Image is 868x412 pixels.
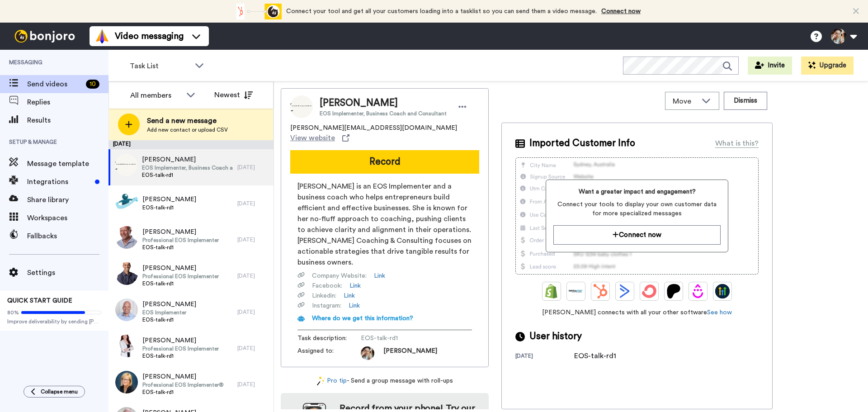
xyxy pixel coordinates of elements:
[142,280,219,287] span: EOS-talk-rd1
[286,8,597,14] span: Connect your tool and get all your customers loading into a tasklist so you can send them a video...
[142,164,233,171] span: EOS Implementer, Business Coach and Consultant
[529,137,635,150] span: Imported Customer Info
[27,79,82,90] span: Send videos
[142,227,219,237] span: [PERSON_NAME]
[27,158,108,169] span: Message template
[529,330,582,343] span: User history
[715,284,730,298] img: GoHighLevel
[297,346,361,360] span: Assigned to:
[142,237,219,244] span: Professional EOS Implementer
[142,352,219,360] span: EOS-talk-rd1
[320,96,447,110] span: [PERSON_NAME]
[383,346,437,360] span: [PERSON_NAME]
[553,200,720,218] span: Connect your tools to display your own customer data for more specialized messages
[115,226,138,249] img: 1f21a2de-ee11-4235-b4a8-acf5a5286658.jpg
[208,86,259,104] button: Newest
[666,284,681,298] img: Patreon
[569,284,583,298] img: Ontraport
[142,309,196,316] span: EOS Implementer
[115,298,138,321] img: 87d53c5d-6624-4180-8e5e-d444902258ea.jpg
[553,225,720,245] button: Connect now
[27,267,108,278] span: Settings
[237,381,269,388] div: [DATE]
[515,308,759,317] span: [PERSON_NAME] connects with all your other software
[515,352,574,361] div: [DATE]
[707,309,732,316] a: See how
[349,301,360,310] a: Link
[361,346,374,360] img: 39af5b3e-1ee2-41bd-9cac-7f0ac9e3e6e1-1759853553.jpg
[232,4,282,19] div: animation
[142,336,219,345] span: [PERSON_NAME]
[142,345,219,352] span: Professional EOS Implementer
[553,187,720,196] span: Want a greater impact and engagement?
[290,123,457,133] span: [PERSON_NAME][EMAIL_ADDRESS][DOMAIN_NAME]
[142,204,196,211] span: EOS-talk-rd1
[642,284,656,298] img: ConvertKit
[237,236,269,243] div: [DATE]
[27,194,108,205] span: Share library
[27,115,108,126] span: Results
[147,115,228,126] span: Send a new message
[27,97,108,108] span: Replies
[281,376,489,386] div: - Send a group message with roll-ups
[748,57,792,75] a: Invite
[130,90,182,101] div: All members
[142,388,224,396] span: EOS-talk-rd1
[344,291,355,300] a: Link
[312,301,341,310] span: Instagram :
[290,150,479,174] button: Record
[801,57,854,75] button: Upgrade
[7,318,101,325] span: Improve deliverability by sending [PERSON_NAME]’s from your own email
[115,154,137,176] img: 51167cd6-97e0-472a-bd16-4b27875cb58c.png
[142,300,196,309] span: [PERSON_NAME]
[142,381,224,388] span: Professional EOS Implementer®
[673,96,697,107] span: Move
[312,315,413,322] span: Where do we get this information?
[574,350,619,361] div: EOS-talk-rd1
[27,213,108,223] span: Workspaces
[142,316,196,323] span: EOS-talk-rd1
[142,195,196,204] span: [PERSON_NAME]
[312,291,336,300] span: Linkedin :
[290,133,335,143] span: View website
[147,126,228,133] span: Add new contact or upload CSV
[297,181,472,268] span: [PERSON_NAME] is an EOS Implementer and a business coach who helps entrepreneurs build efficient ...
[115,30,184,43] span: Video messaging
[312,281,342,290] span: Facebook :
[724,92,767,110] button: Dismiss
[237,308,269,316] div: [DATE]
[142,244,219,251] span: EOS-talk-rd1
[27,176,91,187] span: Integrations
[317,376,325,386] img: magic-wand.svg
[108,140,274,149] div: [DATE]
[312,271,367,280] span: Company Website :
[349,281,361,290] a: Link
[691,284,705,298] img: Drip
[593,284,608,298] img: Hubspot
[24,386,85,398] button: Collapse menu
[317,376,347,386] a: Pro tip
[290,95,313,118] img: Image of Tonya Petrozzi
[290,133,349,143] a: View website
[361,334,447,343] span: EOS-talk-rd1
[237,345,269,352] div: [DATE]
[86,80,99,89] div: 10
[715,138,759,149] div: What is this?
[115,190,138,213] img: a4dec5f6-9b2b-4e10-977c-f1c0db22bb0d.jpg
[115,262,138,285] img: 01846b7e-ecbf-4305-9780-1259def1c391.jpg
[544,284,559,298] img: Shopify
[95,29,109,43] img: vm-color.svg
[41,388,78,395] span: Collapse menu
[27,231,108,242] span: Fallbacks
[297,334,361,343] span: Task description :
[618,284,632,298] img: ActiveCampaign
[142,273,219,280] span: Professional EOS Implementer
[142,155,233,164] span: [PERSON_NAME]
[142,171,233,179] span: EOS-talk-rd1
[115,371,138,393] img: df7f3353-fcae-4b87-af0f-474846ed4702.jpg
[601,8,641,14] a: Connect now
[237,164,269,171] div: [DATE]
[142,372,224,381] span: [PERSON_NAME]
[7,298,72,304] span: QUICK START GUIDE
